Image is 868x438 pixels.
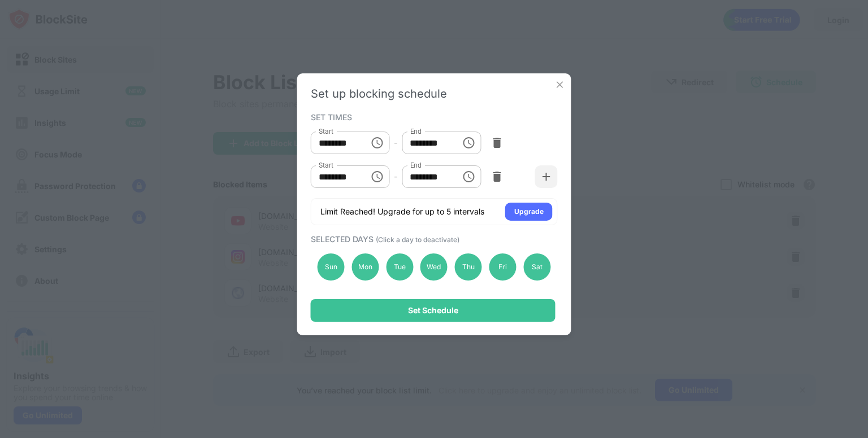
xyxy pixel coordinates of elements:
div: Tue [386,253,413,281]
button: Choose time, selected time is 11:59 PM [457,165,480,188]
label: End [410,160,422,170]
div: - [394,170,397,183]
label: End [410,126,422,136]
div: Sun [318,253,345,281]
div: Set up blocking schedule [311,87,558,100]
button: Choose time, selected time is 9:00 PM [366,165,388,188]
div: Thu [455,253,482,281]
span: (Click a day to deactivate) [376,235,459,244]
div: Limit Reached! Upgrade for up to 5 intervals [320,206,484,217]
img: x-button.svg [554,79,566,90]
div: Set Schedule [408,306,458,315]
label: Start [319,126,333,136]
div: Wed [420,253,448,281]
div: SET TIMES [311,112,555,121]
div: - [394,137,397,149]
div: Upgrade [514,206,544,217]
button: Choose time, selected time is 12:00 AM [366,132,388,154]
div: Mon [351,253,379,281]
div: SELECTED DAYS [311,234,555,244]
label: Start [319,160,333,170]
div: Fri [489,253,517,281]
div: Sat [523,253,550,281]
button: Choose time, selected time is 7:30 PM [457,132,480,154]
